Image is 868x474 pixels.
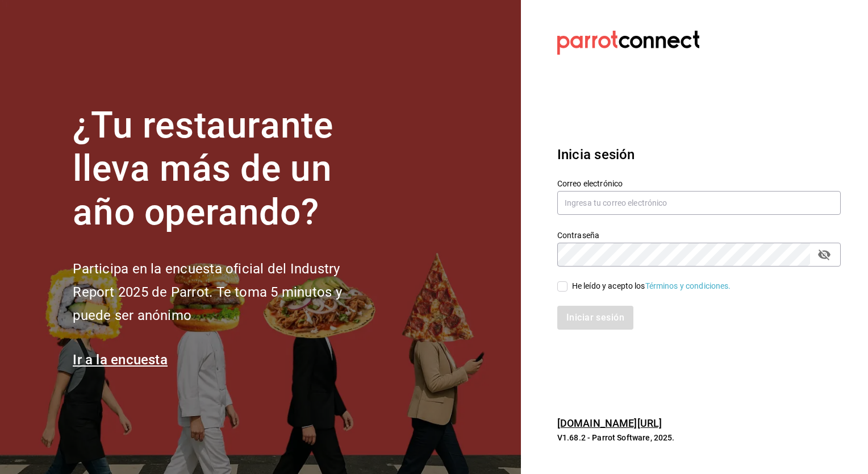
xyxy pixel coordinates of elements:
label: Correo electrónico [557,179,841,187]
label: Contraseña [557,231,841,239]
h1: ¿Tu restaurante lleva más de un año operando? [73,104,379,235]
a: Ir a la encuesta [73,352,168,368]
h3: Inicia sesión [557,144,841,165]
div: He leído y acepto los [572,280,731,292]
input: Ingresa tu correo electrónico [557,191,841,215]
p: V1.68.2 - Parrot Software, 2025. [557,432,841,443]
h2: Participa en la encuesta oficial del Industry Report 2025 de Parrot. Te toma 5 minutos y puede se... [73,257,379,327]
button: passwordField [815,245,834,264]
a: [DOMAIN_NAME][URL] [557,417,662,429]
a: Términos y condiciones. [645,281,731,290]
